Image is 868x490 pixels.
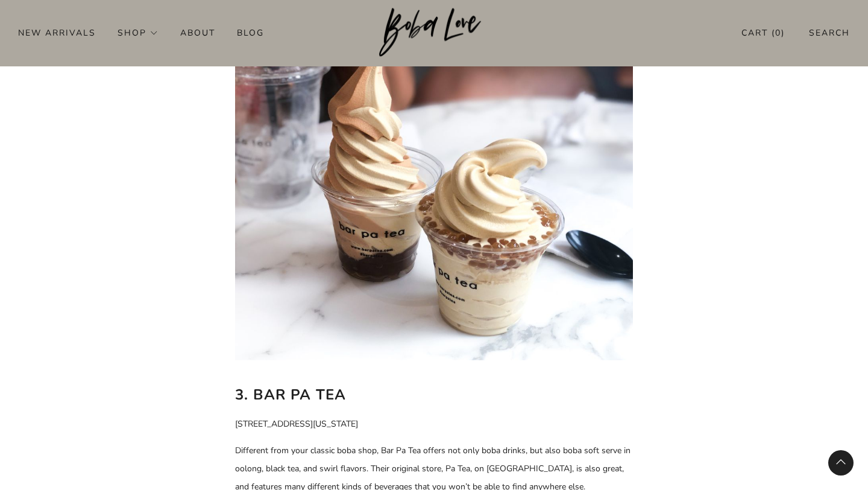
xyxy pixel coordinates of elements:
[379,8,489,57] img: Boba Love
[180,23,215,42] a: About
[18,23,96,42] a: New Arrivals
[775,27,781,39] items-count: 0
[809,23,850,43] a: Search
[379,8,489,58] a: Boba Love
[118,23,159,42] a: Shop
[235,385,346,404] b: 3. Bar Pa Tea
[237,23,264,42] a: Blog
[741,23,785,43] a: Cart
[828,450,854,476] back-to-top-button: Back to top
[235,46,633,360] img: Best Boba NYC: Bar Pa Tea
[235,415,633,433] p: [STREET_ADDRESS][US_STATE]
